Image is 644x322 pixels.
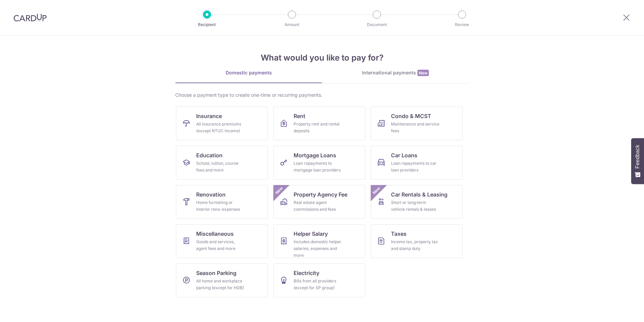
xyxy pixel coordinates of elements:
a: TaxesIncome tax, property tax and stamp duty [371,224,463,258]
span: Rent [294,112,305,120]
div: Loan repayments to mortgage loan providers [294,160,342,174]
span: Miscellaneous [196,230,234,238]
p: Document [352,21,402,28]
a: RenovationHome furnishing or interior reno-expenses [176,185,268,219]
a: Car Rentals & LeasingShort or long‑term vehicle rentals & leasesNew [371,185,463,219]
div: Real estate agent commissions and fees [294,199,342,213]
span: New [371,185,382,196]
span: New [417,70,429,76]
div: Short or long‑term vehicle rentals & leases [391,199,440,213]
div: Property rent and rental deposits [294,121,342,134]
div: Bills from all providers (except for SP group) [294,278,342,291]
span: Helper Salary [294,230,328,238]
div: School, tuition, course fees and more [196,160,245,174]
span: Feedback [635,145,641,168]
a: InsuranceAll insurance premiums (except NTUC Income) [176,107,268,140]
button: Feedback - Show survey [631,138,644,184]
span: Taxes [391,230,407,238]
div: Income tax, property tax and stamp duty [391,238,440,252]
span: Property Agency Fee [294,190,347,199]
a: Mortgage LoansLoan repayments to mortgage loan providers [273,146,365,180]
p: Review [437,21,487,28]
p: Recipient [182,21,232,28]
a: Condo & MCSTMaintenance and service fees [371,107,463,140]
span: Insurance [196,112,222,120]
a: ElectricityBills from all providers (except for SP group) [273,263,365,297]
div: All home and workplace parking (except for HDB) [196,278,245,291]
a: Car LoansLoan repayments to car loan providers [371,146,463,180]
span: Condo & MCST [391,112,431,120]
a: EducationSchool, tuition, course fees and more [176,146,268,180]
a: Property Agency FeeReal estate agent commissions and feesNew [273,185,365,219]
div: All insurance premiums (except NTUC Income) [196,121,245,134]
p: Amount [267,21,317,28]
a: Helper SalaryIncludes domestic helper salaries, expenses and more [273,224,365,258]
span: Car Rentals & Leasing [391,190,447,199]
div: Includes domestic helper salaries, expenses and more [294,238,342,259]
span: Electricity [294,269,319,277]
div: Goods and services, agent fees and more [196,238,245,252]
a: Season ParkingAll home and workplace parking (except for HDB) [176,263,268,297]
span: Renovation [196,190,226,199]
a: MiscellaneousGoods and services, agent fees and more [176,224,268,258]
span: Education [196,151,223,159]
div: Domestic payments [175,69,322,76]
a: RentProperty rent and rental deposits [273,107,365,140]
div: International payments [322,69,469,76]
div: Maintenance and service fees [391,121,440,134]
div: Loan repayments to car loan providers [391,160,440,174]
div: Choose a payment type to create one-time or recurring payments. [175,92,469,98]
span: Season Parking [196,269,236,277]
span: Mortgage Loans [294,151,336,159]
img: CardUp [14,14,47,22]
span: Car Loans [391,151,417,159]
h4: What would you like to pay for? [175,52,469,64]
div: Home furnishing or interior reno-expenses [196,199,245,213]
span: New [274,185,285,196]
